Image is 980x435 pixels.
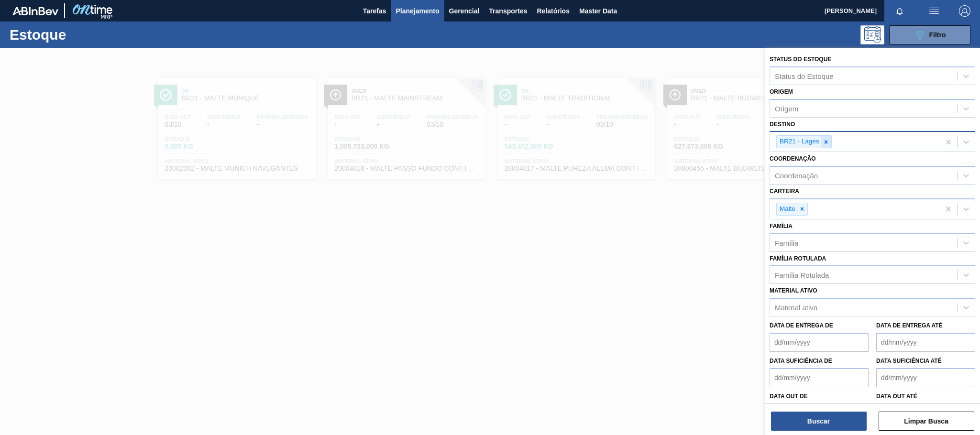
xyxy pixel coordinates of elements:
[775,239,798,247] div: Família
[770,121,795,128] label: Destino
[10,29,154,40] h1: Estoque
[396,5,439,17] span: Planejamento
[770,358,832,364] label: Data suficiência de
[537,5,569,17] span: Relatórios
[770,368,869,387] input: dd/mm/yyyy
[770,188,799,195] label: Carteira
[775,72,834,80] div: Status do Estoque
[770,88,793,95] label: Origem
[579,5,617,17] span: Master Data
[889,25,970,44] button: Filtro
[876,333,975,352] input: dd/mm/yyyy
[777,203,797,215] div: Malte
[770,223,793,229] label: Família
[876,358,942,364] label: Data suficiência até
[876,368,975,387] input: dd/mm/yyyy
[12,7,58,15] img: TNhmsLtSVTkK8tSr43FrP2fwEKptu5GPRR3wAAAABJRU5ErkJggg==
[959,5,970,17] img: Logout
[876,393,917,400] label: Data out até
[775,304,817,312] div: Material ativo
[489,5,527,17] span: Transportes
[770,393,808,400] label: Data out de
[449,5,480,17] span: Gerencial
[770,255,826,262] label: Família Rotulada
[929,31,946,39] span: Filtro
[770,322,833,329] label: Data de Entrega de
[884,4,915,18] button: Notificações
[775,271,829,279] div: Família Rotulada
[860,25,884,44] div: Pogramando: nenhum usuário selecionado
[770,155,816,162] label: Coordenação
[928,5,940,17] img: userActions
[777,136,821,148] div: BR21 - Lages
[363,5,386,17] span: Tarefas
[775,104,798,112] div: Origem
[775,172,818,180] div: Coordenação
[770,287,817,294] label: Material ativo
[770,56,831,63] label: Status do Estoque
[876,322,943,329] label: Data de Entrega até
[770,333,869,352] input: dd/mm/yyyy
